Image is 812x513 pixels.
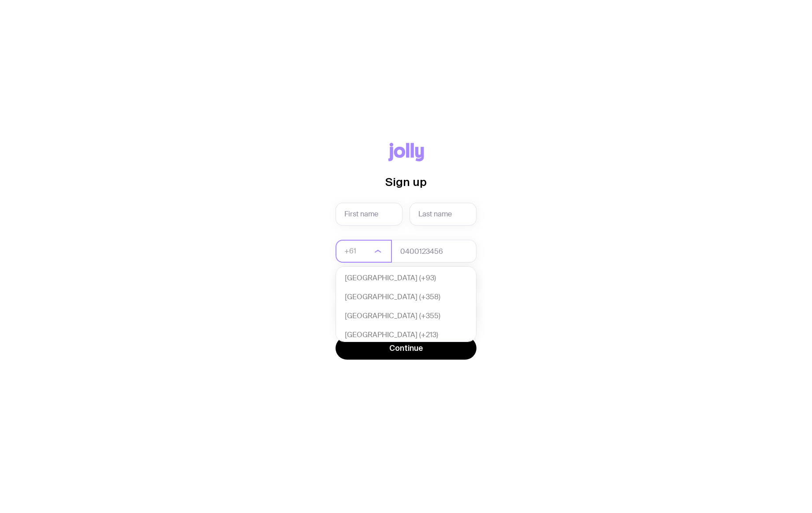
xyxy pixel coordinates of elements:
button: Continue [336,337,476,360]
span: Continue [389,343,423,353]
li: [GEOGRAPHIC_DATA] (+93) [336,269,476,288]
input: Search for option [344,240,372,263]
li: [GEOGRAPHIC_DATA] (+355) [336,307,476,326]
li: [GEOGRAPHIC_DATA] (+358) [336,288,476,307]
input: Last name [410,203,476,226]
div: Search for option [336,240,392,263]
li: [GEOGRAPHIC_DATA] (+213) [336,326,476,345]
input: 0400123456 [391,240,476,263]
span: Sign up [385,175,427,188]
input: First name [336,203,402,226]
